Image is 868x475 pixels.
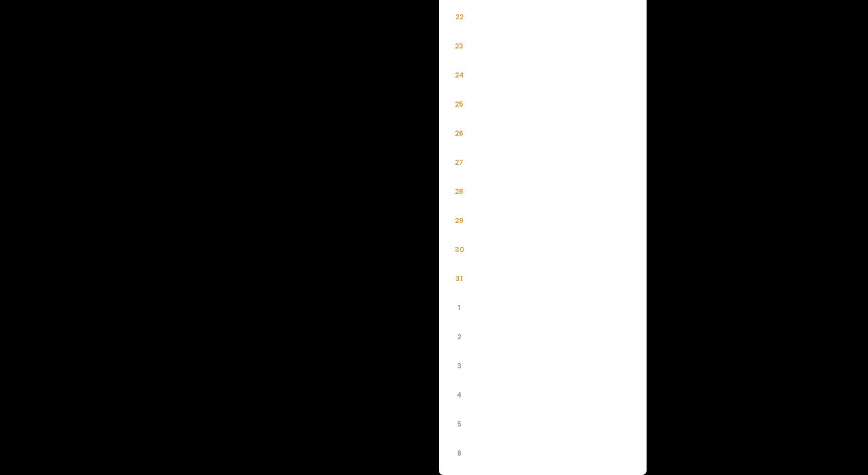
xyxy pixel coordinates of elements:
li: 25 [446,90,473,117]
li: 24 [446,61,473,88]
li: 6 [446,439,473,466]
li: 31 [446,265,473,292]
li: 30 [446,236,473,263]
li: 28 [446,177,473,205]
li: 1 [446,294,473,321]
li: 23 [446,32,473,59]
li: 4 [446,381,473,408]
li: 3 [446,352,473,379]
li: 22 [446,3,473,30]
li: 5 [446,410,473,437]
li: 2 [446,323,473,350]
li: 26 [446,119,473,147]
li: 29 [446,206,473,234]
li: 27 [446,148,473,176]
